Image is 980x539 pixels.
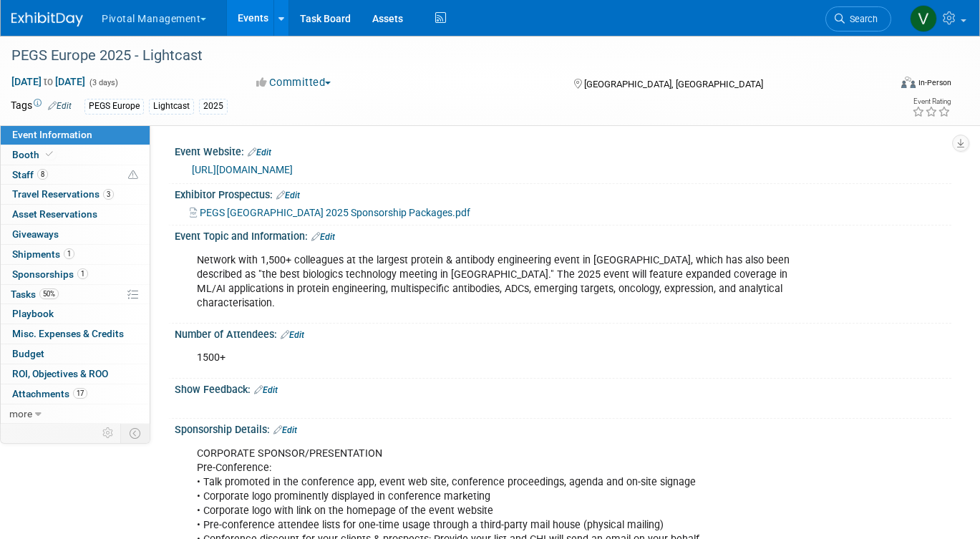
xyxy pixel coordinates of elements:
div: Exhibitor Prospectus: [175,184,951,203]
span: ROI, Objectives & ROO [12,368,108,379]
span: Travel Reservations [12,188,114,200]
a: Tasks50% [1,285,150,304]
div: Event Rating [912,98,951,105]
span: 8 [37,169,48,180]
a: Sponsorships1 [1,265,150,284]
img: Format-Inperson.png [901,77,916,88]
a: Playbook [1,304,150,324]
div: Show Feedback: [175,379,951,397]
div: Event Website: [175,141,951,160]
a: Budget [1,344,150,364]
img: ExhibitDay [11,12,83,26]
div: Event Format [812,74,951,96]
td: Toggle Event Tabs [121,424,150,442]
span: Staff [12,169,48,180]
div: PEGS Europe 2025 - Lightcast [6,43,871,69]
a: Attachments17 [1,384,150,404]
div: Lightcast [149,99,194,114]
a: Edit [311,232,335,242]
a: more [1,404,150,424]
a: Edit [273,425,297,435]
span: Sponsorships [12,268,88,280]
div: Number of Attendees: [175,324,951,342]
span: Shipments [12,248,74,260]
a: ROI, Objectives & ROO [1,364,150,384]
a: Edit [254,385,278,395]
div: In-Person [918,77,951,88]
span: Attachments [12,388,87,399]
span: Budget [12,348,44,359]
span: 1 [77,268,88,279]
a: Edit [248,147,271,157]
div: Event Topic and Information: [175,225,951,244]
div: Network with 1,500+ colleagues at the largest protein & antibody engineering event in [GEOGRAPHIC... [187,246,800,318]
span: 3 [103,189,114,200]
span: Playbook [12,308,54,319]
i: Booth reservation complete [46,150,53,158]
div: PEGS Europe [84,99,144,114]
span: Asset Reservations [12,208,97,220]
a: Asset Reservations [1,205,150,224]
span: Misc. Expenses & Credits [12,328,124,339]
a: Booth [1,145,150,165]
a: Edit [276,190,300,200]
div: 1500+ [187,344,800,372]
a: [URL][DOMAIN_NAME] [192,164,293,175]
span: 17 [73,388,87,399]
a: Misc. Expenses & Credits [1,324,150,344]
button: Committed [251,75,336,90]
span: Search [845,14,878,24]
img: Valerie Weld [910,5,937,32]
span: 1 [64,248,74,259]
span: Event Information [12,129,92,140]
span: Booth [12,149,56,160]
td: Tags [11,98,72,115]
span: more [9,408,32,419]
a: Travel Reservations3 [1,185,150,204]
a: Staff8 [1,165,150,185]
span: (3 days) [88,78,118,87]
a: PEGS [GEOGRAPHIC_DATA] 2025 Sponsorship Packages.pdf [190,207,470,218]
a: Shipments1 [1,245,150,264]
span: 50% [39,288,59,299]
td: Personalize Event Tab Strip [96,424,121,442]
a: Search [825,6,891,31]
div: 2025 [199,99,228,114]
a: Edit [48,101,72,111]
span: [DATE] [DATE] [11,75,86,88]
span: Potential Scheduling Conflict -- at least one attendee is tagged in another overlapping event. [128,169,138,182]
a: Giveaways [1,225,150,244]
span: Tasks [11,288,59,300]
a: Event Information [1,125,150,145]
span: PEGS [GEOGRAPHIC_DATA] 2025 Sponsorship Packages.pdf [200,207,470,218]
span: to [42,76,55,87]
a: Edit [281,330,304,340]
div: Sponsorship Details: [175,419,951,437]
span: [GEOGRAPHIC_DATA], [GEOGRAPHIC_DATA] [584,79,763,89]
span: Giveaways [12,228,59,240]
